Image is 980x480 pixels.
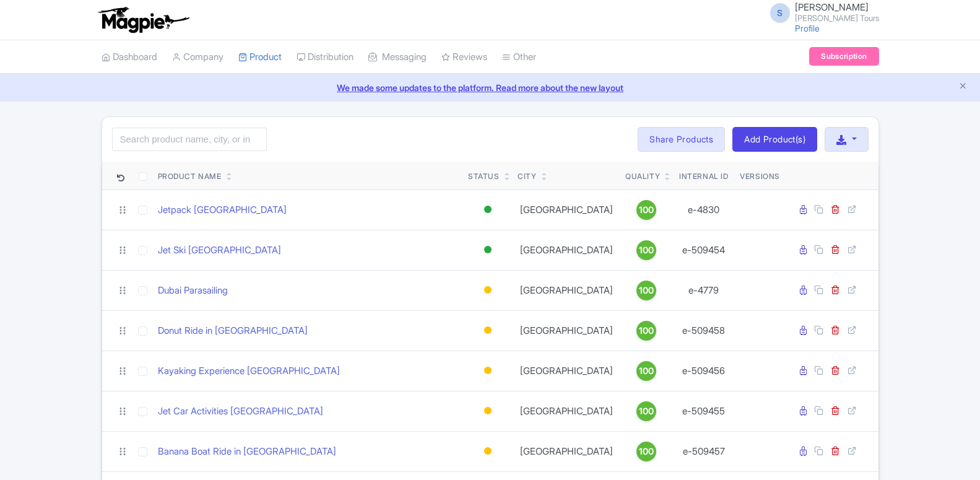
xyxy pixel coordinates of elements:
[112,128,267,151] input: Search product name, city, or interal id
[513,230,620,270] td: [GEOGRAPHIC_DATA]
[673,270,735,310] td: e-4779
[468,171,500,182] div: Status
[158,324,308,338] a: Donut Ride in [GEOGRAPHIC_DATA]
[158,171,222,182] div: Product Name
[513,351,620,391] td: [GEOGRAPHIC_DATA]
[482,241,494,259] div: Active
[625,171,660,182] div: Quality
[625,240,667,260] a: 100
[639,404,654,418] span: 100
[625,442,667,461] a: 100
[513,391,620,431] td: [GEOGRAPHIC_DATA]
[625,321,667,341] a: 100
[625,401,667,421] a: 100
[158,243,281,258] a: Jet Ski [GEOGRAPHIC_DATA]
[770,3,790,23] span: S
[625,281,667,300] a: 100
[513,190,620,230] td: [GEOGRAPHIC_DATA]
[625,361,667,381] a: 100
[795,23,820,33] a: Profile
[502,40,536,74] a: Other
[513,270,620,310] td: [GEOGRAPHIC_DATA]
[625,200,667,220] a: 100
[673,351,735,391] td: e-509456
[482,362,494,380] div: Building
[795,14,879,22] small: [PERSON_NAME] Tours
[673,431,735,471] td: e-509457
[158,203,287,217] a: Jetpack [GEOGRAPHIC_DATA]
[513,431,620,471] td: [GEOGRAPHIC_DATA]
[441,40,487,74] a: Reviews
[735,162,785,190] th: Versions
[638,127,725,152] a: Share Products
[482,321,494,339] div: Building
[639,364,654,378] span: 100
[297,40,353,74] a: Distribution
[809,47,878,66] a: Subscription
[158,364,340,378] a: Kayaking Experience [GEOGRAPHIC_DATA]
[639,324,654,338] span: 100
[482,201,494,219] div: Active
[639,445,654,458] span: 100
[795,1,869,13] span: [PERSON_NAME]
[95,6,191,33] img: logo-ab69f6fb50320c5b225c76a69d11143b.png
[673,310,735,351] td: e-509458
[7,81,973,94] a: We made some updates to the platform. Read more about the new layout
[158,445,336,459] a: Banana Boat Ride in [GEOGRAPHIC_DATA]
[482,442,494,460] div: Building
[368,40,427,74] a: Messaging
[673,190,735,230] td: e-4830
[172,40,223,74] a: Company
[482,402,494,420] div: Building
[639,284,654,297] span: 100
[158,404,323,419] a: Jet Car Activities [GEOGRAPHIC_DATA]
[673,230,735,270] td: e-509454
[639,203,654,217] span: 100
[482,281,494,299] div: Building
[673,162,735,190] th: Internal ID
[102,40,157,74] a: Dashboard
[158,284,228,298] a: Dubai Parasailing
[763,2,879,22] a: S [PERSON_NAME] [PERSON_NAME] Tours
[958,80,968,94] button: Close announcement
[732,127,817,152] a: Add Product(s)
[513,310,620,351] td: [GEOGRAPHIC_DATA]
[518,171,536,182] div: City
[673,391,735,431] td: e-509455
[639,243,654,257] span: 100
[238,40,282,74] a: Product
